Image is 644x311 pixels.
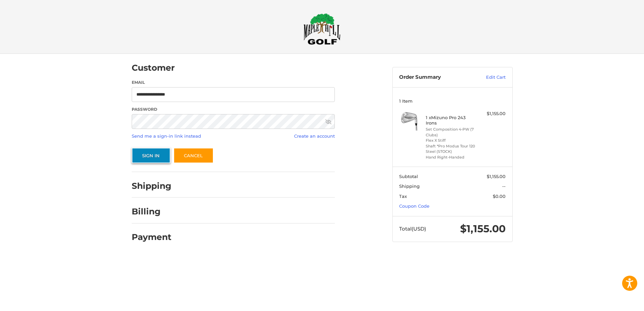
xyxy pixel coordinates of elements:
[460,222,506,235] span: $1,155.00
[399,183,420,189] span: Shipping
[399,203,429,209] a: Coupon Code
[132,181,171,191] h2: Shipping
[426,138,477,143] li: Flex X Stiff
[132,133,201,139] a: Send me a sign-in link instead
[493,194,506,199] span: $0.00
[399,74,472,81] h3: Order Summary
[132,79,335,85] label: Email
[173,148,214,163] a: Cancel
[132,63,175,73] h2: Customer
[303,13,341,45] img: Maple Hill Golf
[132,232,171,242] h2: Payment
[294,133,335,139] a: Create an account
[479,110,506,117] div: $1,155.00
[399,98,506,104] h3: 1 Item
[132,206,171,217] h2: Billing
[426,115,477,126] h4: 1 x Mizuno Pro 243 Irons
[132,106,335,112] label: Password
[426,154,477,160] li: Hand Right-Handed
[502,183,506,189] span: --
[399,194,407,199] span: Tax
[132,148,170,163] button: Sign In
[487,174,506,179] span: $1,155.00
[472,74,506,81] a: Edit Cart
[426,143,477,154] li: Shaft *Pro Modus Tour 120 Steel (STOCK)
[399,226,426,232] span: Total (USD)
[399,174,418,179] span: Subtotal
[426,127,477,138] li: Set Composition 4-PW (7 Clubs)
